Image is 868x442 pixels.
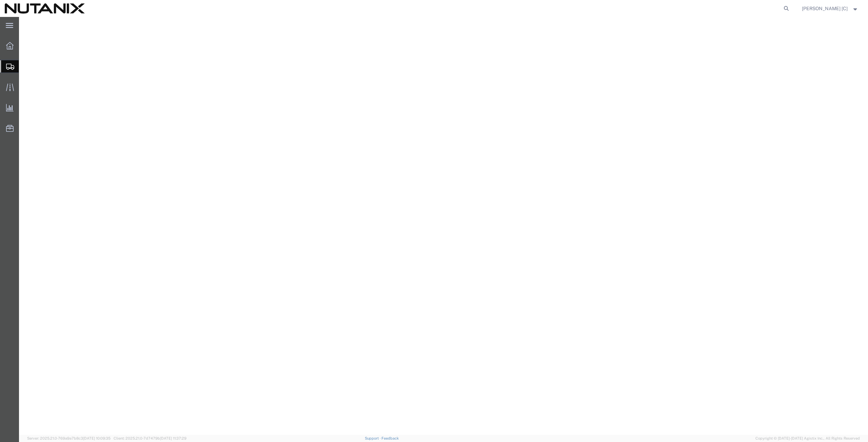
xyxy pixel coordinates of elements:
span: [DATE] 11:37:29 [160,436,186,440]
button: [PERSON_NAME] [C] [802,4,859,13]
a: Support [365,436,382,440]
img: logo [5,3,85,14]
iframe: FS Legacy Container [19,17,868,435]
a: Feedback [381,436,399,440]
span: Client: 2025.21.0-7d7479b [114,436,186,440]
span: Arthur Campos [C] [802,5,848,12]
span: Copyright © [DATE]-[DATE] Agistix Inc., All Rights Reserved [755,436,860,441]
span: Server: 2025.21.0-769a9a7b8c3 [27,436,111,440]
span: [DATE] 10:09:35 [83,436,111,440]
